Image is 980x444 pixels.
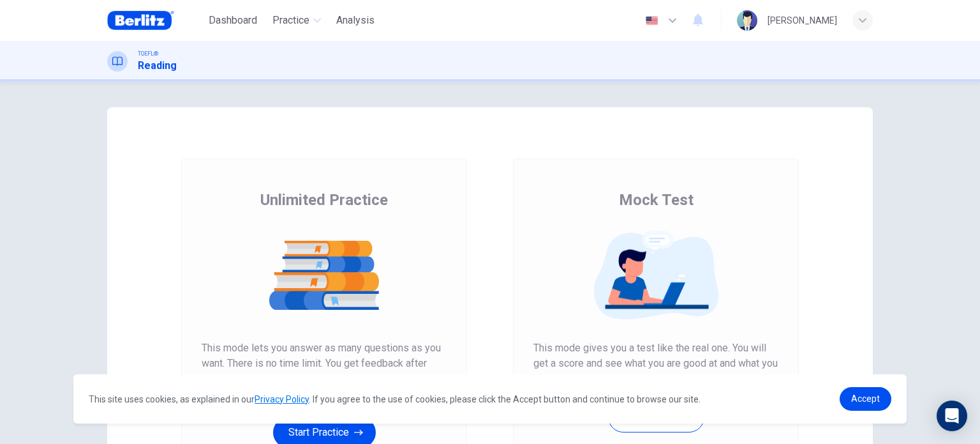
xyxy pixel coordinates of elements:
[73,374,907,424] div: cookieconsent
[768,13,837,28] div: [PERSON_NAME]
[204,9,262,32] button: Dashboard
[209,13,257,28] span: Dashboard
[644,16,660,26] img: en
[138,49,158,58] span: TOEFL®
[138,58,177,73] h1: Reading
[840,387,891,411] a: dismiss cookie message
[619,190,694,210] span: Mock Test
[107,8,174,33] img: Berlitz Brasil logo
[272,13,309,28] span: Practice
[851,394,880,404] span: Accept
[89,394,701,404] span: This site uses cookies, as explained in our . If you agree to the use of cookies, please click th...
[336,13,375,28] span: Analysis
[331,9,380,32] button: Analysis
[107,8,204,33] a: Berlitz Brasil logo
[255,394,309,404] a: Privacy Policy
[533,341,778,387] span: This mode gives you a test like the real one. You will get a score and see what you are good at a...
[737,10,757,31] img: Profile picture
[202,341,447,402] span: This mode lets you answer as many questions as you want. There is no time limit. You get feedback...
[260,190,388,210] span: Unlimited Practice
[267,9,326,32] button: Practice
[937,401,967,431] div: Open Intercom Messenger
